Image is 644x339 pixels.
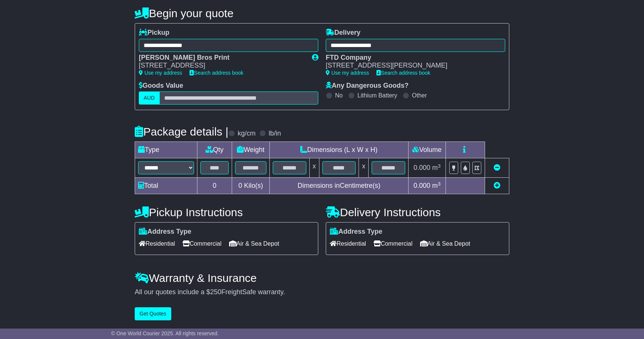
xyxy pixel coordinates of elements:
span: Residential [139,238,175,249]
sup: 3 [438,181,441,187]
a: Search address book [376,70,430,76]
span: Commercial [182,238,221,249]
td: Type [135,142,197,158]
td: Volume [408,142,446,158]
sup: 3 [438,163,441,169]
h4: Delivery Instructions [326,206,509,218]
label: Pickup [139,29,169,37]
td: Weight [232,142,270,158]
td: Dimensions in Centimetre(s) [269,178,408,194]
label: Delivery [326,29,360,37]
a: Search address book [190,70,243,76]
td: x [359,158,369,178]
label: Goods Value [139,82,183,90]
span: Commercial [373,238,412,249]
td: Kilo(s) [232,178,270,194]
span: 0 [238,182,242,189]
td: Qty [197,142,232,158]
td: 0 [197,178,232,194]
h4: Package details | [135,125,228,138]
span: 0.000 [413,182,430,189]
label: Other [412,92,427,99]
span: Air & Sea Depot [229,238,279,249]
span: © One World Courier 2025. All rights reserved. [111,330,219,336]
span: m [432,182,441,189]
h4: Begin your quote [135,7,509,19]
h4: Warranty & Insurance [135,272,509,284]
label: lb/in [269,130,281,138]
a: Use my address [326,70,369,76]
div: [STREET_ADDRESS][PERSON_NAME] [326,62,498,70]
span: m [432,164,441,171]
span: Residential [330,238,366,249]
h4: Pickup Instructions [135,206,318,218]
td: Total [135,178,197,194]
span: 250 [210,288,221,296]
a: Remove this item [494,164,500,171]
div: [PERSON_NAME] Bros Print [139,54,304,62]
div: FTD Company [326,54,498,62]
label: Address Type [330,228,382,236]
label: No [335,92,343,99]
div: [STREET_ADDRESS] [139,62,304,70]
label: Lithium Battery [357,92,397,99]
a: Add new item [494,182,500,189]
td: x [309,158,319,178]
label: Any Dangerous Goods? [326,82,409,90]
span: Air & Sea Depot [420,238,471,249]
button: Get Quotes [135,307,171,320]
span: 0.000 [413,164,430,171]
td: Dimensions (L x W x H) [269,142,408,158]
label: kg/cm [238,130,256,138]
div: All our quotes include a $ FreightSafe warranty. [135,288,509,296]
a: Use my address [139,70,182,76]
label: Address Type [139,228,191,236]
label: AUD [139,91,160,105]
